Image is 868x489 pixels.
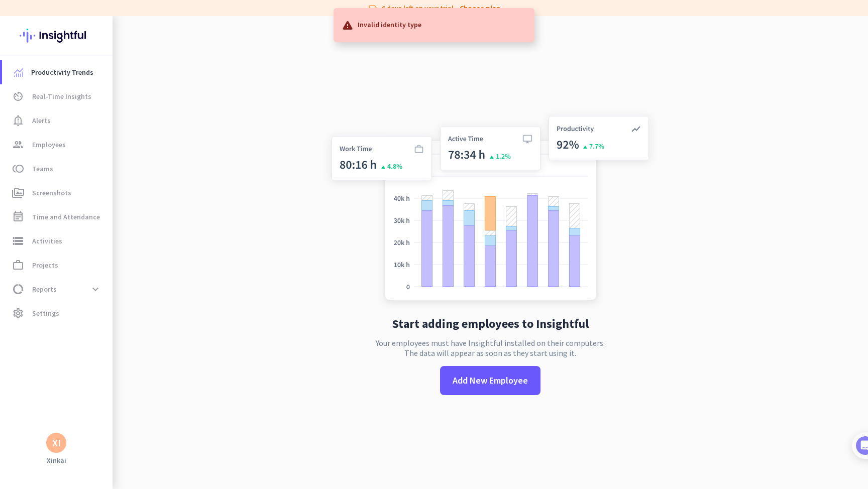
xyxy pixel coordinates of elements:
[12,259,24,271] i: work_outline
[12,90,24,102] i: av_timer
[460,3,500,13] a: Choose plan
[2,60,113,84] a: menu-itemProductivity Trends
[20,16,93,55] img: Insightful logo
[2,181,113,205] a: perm_mediaScreenshots
[32,307,59,319] span: Settings
[32,187,71,199] span: Screenshots
[32,235,62,247] span: Activities
[32,90,91,102] span: Real-Time Insights
[12,187,24,199] i: perm_media
[86,280,104,298] button: expand_more
[2,133,113,157] a: groupEmployees
[453,374,528,387] span: Add New Employee
[32,211,100,223] span: Time and Attendance
[31,66,93,78] span: Productivity Trends
[368,3,378,13] i: label
[32,259,58,271] span: Projects
[12,139,24,151] i: group
[2,205,113,229] a: event_noteTime and Attendance
[440,366,540,395] button: Add New Employee
[32,163,53,175] span: Teams
[392,318,589,330] h2: Start adding employees to Insightful
[2,157,113,181] a: tollTeams
[12,283,24,295] i: data_usage
[52,438,61,448] div: XI
[12,235,24,247] i: storage
[32,139,66,151] span: Employees
[12,307,24,319] i: settings
[2,277,113,301] a: data_usageReportsexpand_more
[14,68,23,77] img: menu-item
[358,19,421,29] p: Invalid identity type
[12,163,24,175] i: toll
[2,301,113,325] a: settingsSettings
[2,84,113,108] a: av_timerReal-Time Insights
[376,338,605,358] p: Your employees must have Insightful installed on their computers. The data will appear as soon as...
[32,283,57,295] span: Reports
[2,229,113,253] a: storageActivities
[2,253,113,277] a: work_outlineProjects
[12,211,24,223] i: event_note
[32,114,51,127] span: Alerts
[12,114,24,127] i: notification_important
[2,108,113,133] a: notification_importantAlerts
[324,110,657,310] img: no-search-results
